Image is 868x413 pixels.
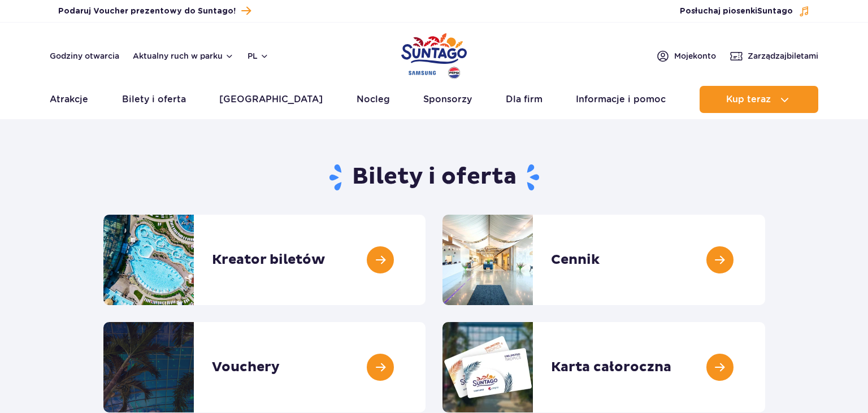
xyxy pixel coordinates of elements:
a: Park of Poland [401,28,467,80]
span: Suntago [757,7,793,15]
button: pl [248,50,269,62]
button: Kup teraz [700,86,818,113]
span: Moje konto [674,50,716,62]
a: Sponsorzy [423,86,472,113]
a: Informacje i pomoc [576,86,666,113]
a: Bilety i oferta [122,86,186,113]
span: Posłuchaj piosenki [680,6,793,17]
a: Godziny otwarcia [50,50,119,62]
button: Aktualny ruch w parku [133,51,234,60]
span: Zarządzaj biletami [748,50,818,62]
span: Podaruj Voucher prezentowy do Suntago! [58,6,236,17]
a: Dla firm [506,86,542,113]
a: Atrakcje [50,86,88,113]
h1: Bilety i oferta [103,163,765,192]
span: Kup teraz [726,94,771,105]
a: Zarządzajbiletami [730,49,818,63]
a: Podaruj Voucher prezentowy do Suntago! [58,3,251,19]
a: [GEOGRAPHIC_DATA] [219,86,323,113]
button: Posłuchaj piosenkiSuntago [680,6,810,17]
a: Mojekonto [656,49,716,63]
a: Nocleg [357,86,390,113]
